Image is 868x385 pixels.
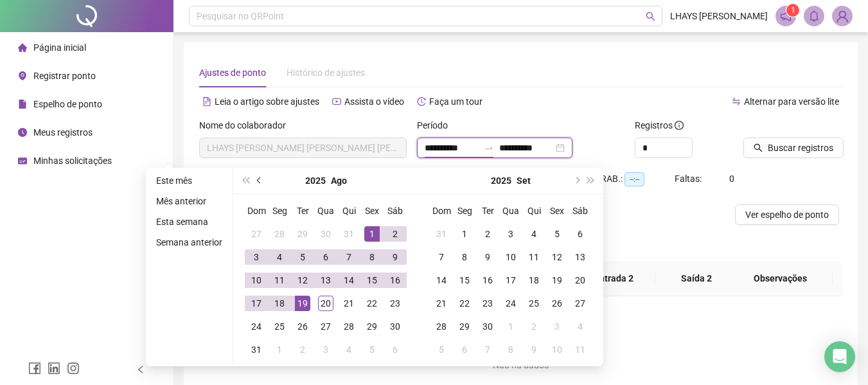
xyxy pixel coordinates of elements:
span: Assista o vídeo [344,96,404,107]
span: bell [808,10,820,22]
div: 16 [480,273,495,288]
div: 3 [503,226,518,242]
td: 2025-09-24 [499,292,522,315]
div: 13 [318,273,333,288]
li: Este mês [151,173,227,188]
div: 31 [341,226,357,242]
div: 6 [572,226,588,242]
span: Minhas solicitações [33,156,112,166]
div: 27 [249,226,264,242]
td: 2025-09-08 [453,246,476,269]
td: 2025-09-03 [314,338,337,361]
td: 2025-08-07 [337,246,360,269]
td: 2025-08-10 [245,269,268,292]
div: 6 [457,342,472,357]
span: search [754,143,763,152]
td: 2025-10-01 [499,315,522,338]
td: 2025-08-17 [245,292,268,315]
div: 22 [364,296,380,311]
td: 2025-08-08 [360,246,384,269]
td: 2025-09-04 [522,222,545,246]
td: 2025-07-30 [314,222,337,246]
div: 8 [364,249,380,265]
td: 2025-09-05 [545,222,569,246]
div: 30 [318,226,333,242]
div: 12 [295,273,310,288]
div: 24 [249,319,264,334]
button: year panel [305,168,326,193]
th: Seg [268,199,291,222]
td: 2025-09-02 [476,222,499,246]
td: 2025-08-03 [245,246,268,269]
div: 27 [572,296,588,311]
td: 2025-08-05 [291,246,314,269]
div: 5 [364,342,380,357]
span: Faça um tour [429,96,483,107]
div: 25 [526,296,542,311]
td: 2025-08-11 [268,269,291,292]
div: 20 [318,296,333,311]
div: 1 [272,342,287,357]
span: info-circle [675,121,684,130]
span: 1 [791,6,795,15]
td: 2025-07-27 [245,222,268,246]
div: 6 [318,249,333,265]
td: 2025-09-25 [522,292,545,315]
th: Qua [314,199,337,222]
div: 19 [549,273,565,288]
span: Faltas: [675,174,704,184]
div: 29 [364,319,380,334]
td: 2025-09-11 [522,246,545,269]
button: next-year [569,168,583,193]
td: 2025-08-27 [314,315,337,338]
span: Leia o artigo sobre ajustes [215,96,319,107]
span: youtube [332,97,341,106]
th: Dom [245,199,268,222]
button: month panel [331,168,347,193]
div: 8 [457,249,472,265]
th: Dom [430,199,453,222]
div: 6 [387,342,403,357]
span: swap [732,97,741,106]
td: 2025-09-10 [499,246,522,269]
span: Buscar registros [768,141,833,155]
div: 13 [572,249,588,265]
span: file-text [202,97,211,106]
div: 18 [526,273,542,288]
td: 2025-10-11 [569,338,592,361]
div: 3 [318,342,333,357]
button: super-prev-year [238,168,252,193]
span: home [18,43,27,52]
div: 29 [295,226,310,242]
td: 2025-09-18 [522,269,545,292]
div: 22 [457,296,472,311]
div: 3 [249,249,264,265]
th: Sex [360,199,384,222]
td: 2025-08-31 [245,338,268,361]
div: 28 [434,319,449,334]
td: 2025-09-01 [268,338,291,361]
span: 0 [729,174,734,184]
th: Observações [728,261,833,296]
span: schedule [18,156,27,165]
label: Nome do colaborador [199,118,294,132]
td: 2025-08-31 [430,222,453,246]
span: swap-right [484,143,494,153]
div: 24 [503,296,518,311]
div: 2 [526,319,542,334]
span: notification [780,10,792,22]
td: 2025-09-03 [499,222,522,246]
button: Buscar registros [743,138,844,158]
span: Meus registros [33,127,93,138]
span: instagram [67,362,80,375]
td: 2025-09-04 [337,338,360,361]
span: environment [18,71,27,80]
td: 2025-08-13 [314,269,337,292]
li: Mês anterior [151,193,227,209]
div: 4 [572,319,588,334]
button: prev-year [252,168,267,193]
span: facebook [28,362,41,375]
td: 2025-09-15 [453,269,476,292]
td: 2025-09-30 [476,315,499,338]
span: search [646,12,655,21]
